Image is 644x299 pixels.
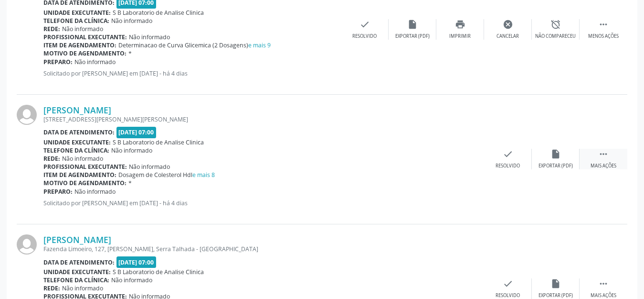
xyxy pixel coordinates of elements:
[535,33,576,40] div: Não compareceu
[449,33,471,40] div: Imprimir
[43,128,115,136] b: Data de atendimento:
[352,33,377,40] div: Resolvido
[43,199,484,207] p: Solicitado por [PERSON_NAME] em [DATE] - há 4 dias
[538,292,573,299] div: Exportar (PDF)
[116,256,157,267] span: [DATE] 07:00
[43,284,60,292] b: Rede:
[43,138,111,146] b: Unidade executante:
[118,41,271,49] span: Determinacao de Curva Glicemica (2 Dosagens)
[43,49,127,57] b: Motivo de agendamento:
[113,138,204,146] span: S B Laboratorio de Analise Clinica
[113,9,204,17] span: S B Laboratorio de Analise Clinica
[111,17,152,25] span: Não informado
[43,105,111,115] a: [PERSON_NAME]
[43,234,111,245] a: [PERSON_NAME]
[43,58,73,66] b: Preparo:
[598,278,609,289] i: 
[74,188,116,196] span: Não informado
[550,149,561,159] i: insert_drive_file
[598,19,609,30] i: 
[496,163,520,169] div: Resolvido
[43,188,73,196] b: Preparo:
[395,33,430,40] div: Exportar (PDF)
[43,41,116,49] b: Item de agendamento:
[407,19,418,30] i: insert_drive_file
[116,127,157,138] span: [DATE] 07:00
[591,163,616,169] div: Mais ações
[359,19,370,30] i: check
[496,292,520,299] div: Resolvido
[111,276,152,284] span: Não informado
[43,25,60,33] b: Rede:
[62,25,103,33] span: Não informado
[43,9,111,17] b: Unidade executante:
[43,69,341,78] p: Solicitado por [PERSON_NAME] em [DATE] - há 4 dias
[43,258,115,266] b: Data de atendimento:
[248,41,271,49] a: e mais 9
[503,149,513,159] i: check
[455,19,465,30] i: print
[550,19,561,30] i: alarm_off
[43,171,116,179] b: Item de agendamento:
[113,268,204,276] span: S B Laboratorio de Analise Clinica
[43,115,484,123] div: [STREET_ADDRESS][PERSON_NAME][PERSON_NAME]
[62,284,103,292] span: Não informado
[62,155,103,163] span: Não informado
[503,19,513,30] i: cancel
[43,17,109,25] b: Telefone da clínica:
[598,149,609,159] i: 
[588,33,619,40] div: Menos ações
[111,146,152,155] span: Não informado
[496,33,519,40] div: Cancelar
[17,105,37,125] img: img
[192,171,215,179] a: e mais 8
[74,58,116,66] span: Não informado
[43,155,60,163] b: Rede:
[43,33,127,41] b: Profissional executante:
[503,278,513,289] i: check
[591,292,616,299] div: Mais ações
[118,171,215,179] span: Dosagem de Colesterol Hdl
[129,163,170,171] span: Não informado
[43,179,127,187] b: Motivo de agendamento:
[17,234,37,255] img: img
[550,278,561,289] i: insert_drive_file
[43,268,111,276] b: Unidade executante:
[43,146,109,155] b: Telefone da clínica:
[129,33,170,41] span: Não informado
[43,163,127,171] b: Profissional executante:
[538,163,573,169] div: Exportar (PDF)
[43,276,109,284] b: Telefone da clínica:
[43,245,484,253] div: Fazenda Limoeiro, 127, [PERSON_NAME], Serra Talhada - [GEOGRAPHIC_DATA]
